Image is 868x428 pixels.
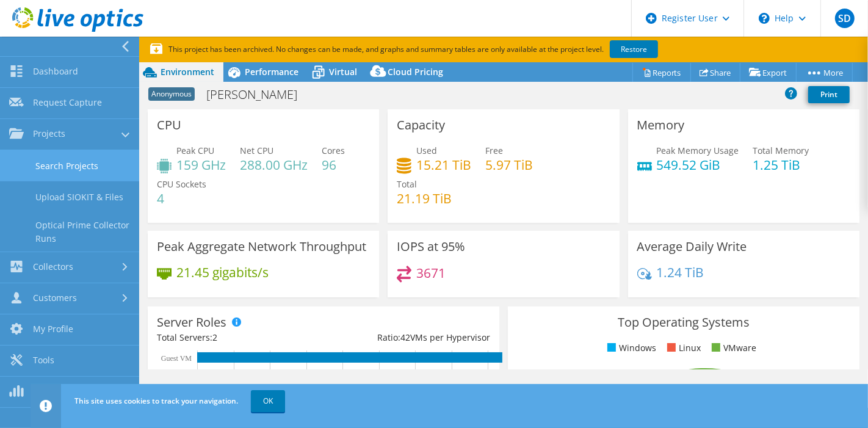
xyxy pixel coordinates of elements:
span: SD [835,9,855,28]
a: Reports [632,63,691,82]
h4: 159 GHz [176,158,226,172]
span: Net CPU [240,145,273,156]
a: Print [808,86,850,103]
a: Share [690,63,740,82]
span: This site uses cookies to track your navigation. [74,396,238,406]
h3: IOPS at 95% [397,240,465,253]
span: Virtual [329,66,357,78]
span: Free [485,145,503,156]
text: Virtual [172,369,192,378]
h3: Top Operating Systems [517,316,850,329]
span: Peak CPU [176,145,214,156]
h3: CPU [157,118,181,132]
span: Total [397,178,417,190]
span: Used [416,145,437,156]
h4: 1.24 TiB [657,266,704,279]
span: 2 [212,332,217,343]
h4: 549.52 GiB [657,158,739,172]
a: OK [251,390,285,412]
h3: Average Daily Write [637,240,747,253]
h3: Server Roles [157,316,226,329]
span: Peak Memory Usage [657,145,739,156]
text: Guest VM [161,354,192,363]
h4: 1.25 TiB [753,158,809,172]
span: 42 [400,332,410,343]
h4: 5.97 TiB [485,158,533,172]
div: Ratio: VMs per Hypervisor [324,331,490,344]
span: Cores [322,145,345,156]
h3: Peak Aggregate Network Throughput [157,240,366,253]
span: Total Memory [753,145,809,156]
h1: [PERSON_NAME] [201,88,316,101]
a: Restore [610,40,658,58]
h4: 3671 [416,266,446,280]
h4: 288.00 GHz [240,158,308,172]
a: Export [740,63,797,82]
span: Anonymous [148,87,195,101]
h4: 4 [157,192,206,205]
svg: \n [759,13,770,24]
span: Cloud Pricing [388,66,443,78]
p: This project has been archived. No changes can be made, and graphs and summary tables are only av... [150,43,748,56]
h3: Capacity [397,118,445,132]
h4: 21.19 TiB [397,192,452,205]
li: Windows [604,341,656,355]
a: More [796,63,853,82]
div: Total Servers: [157,331,324,344]
h4: 96 [322,158,345,172]
h4: 21.45 gigabits/s [176,266,269,279]
h3: Memory [637,118,685,132]
span: CPU Sockets [157,178,206,190]
h4: 15.21 TiB [416,158,471,172]
span: Environment [161,66,214,78]
span: Performance [245,66,298,78]
li: VMware [709,341,756,355]
li: Linux [664,341,701,355]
